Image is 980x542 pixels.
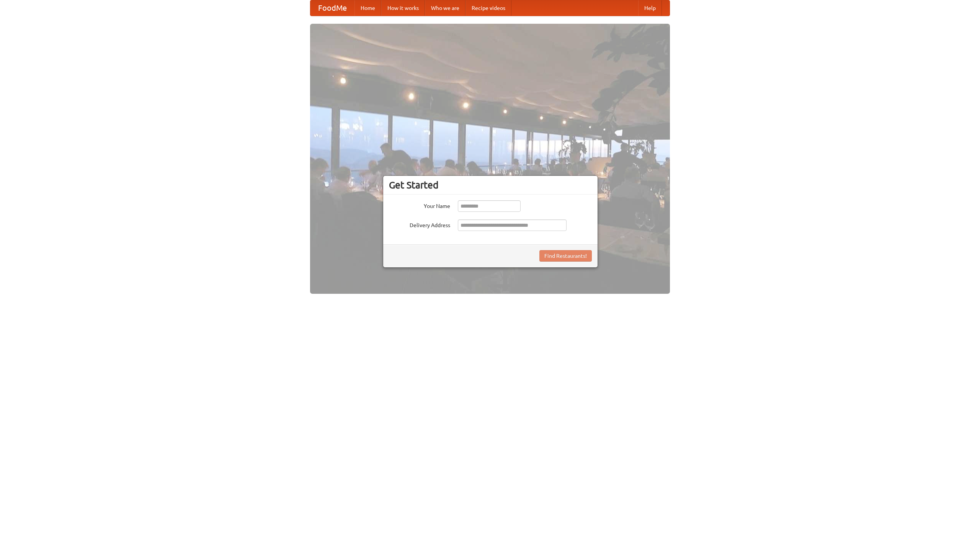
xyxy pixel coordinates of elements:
a: Who we are [425,0,465,16]
button: Find Restaurants! [539,250,592,262]
a: How it works [381,0,425,16]
a: Recipe videos [465,0,511,16]
a: Help [638,0,662,16]
a: Home [354,0,381,16]
a: FoodMe [310,0,354,16]
label: Delivery Address [389,219,450,229]
label: Your Name [389,200,450,210]
h3: Get Started [389,179,592,191]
